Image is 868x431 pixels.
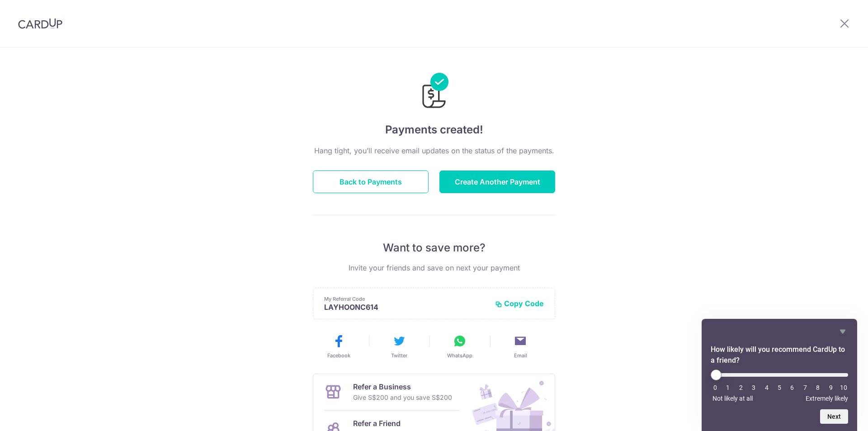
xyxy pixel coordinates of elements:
p: Refer a Business [353,381,452,392]
li: 9 [826,384,835,391]
button: Copy Code [495,299,544,308]
li: 8 [813,384,822,391]
h2: How likely will you recommend CardUp to a friend? Select an option from 0 to 10, with 0 being Not... [711,344,848,366]
li: 5 [775,384,784,391]
li: 6 [788,384,797,391]
span: Extremely likely [806,395,848,402]
p: My Referral Code [324,295,488,303]
span: Email [514,352,527,359]
p: Hang tight, you’ll receive email updates on the status of the payments. [313,145,555,156]
p: Refer a Friend [353,418,444,429]
p: Invite your friends and save on next your payment [313,262,555,273]
h4: Payments created! [313,122,555,138]
img: CardUp [18,18,62,29]
button: Twitter [373,334,426,359]
img: Payments [420,73,448,111]
span: Twitter [391,352,407,359]
span: Facebook [327,352,350,359]
span: WhatsApp [447,352,472,359]
p: Want to save more? [313,241,555,255]
button: Create Another Payment [439,171,555,193]
p: Give S$200 and you save S$200 [353,392,452,403]
div: How likely will you recommend CardUp to a friend? Select an option from 0 to 10, with 0 being Not... [711,369,848,402]
button: Next question [820,409,848,424]
li: 4 [762,384,771,391]
li: 3 [749,384,758,391]
div: How likely will you recommend CardUp to a friend? Select an option from 0 to 10, with 0 being Not... [711,326,848,424]
li: 0 [711,384,720,391]
button: Hide survey [837,326,848,337]
button: Facebook [312,334,365,359]
button: Back to Payments [313,171,429,193]
li: 7 [801,384,810,391]
p: LAYHOONC614 [324,303,488,312]
button: Email [494,334,547,359]
span: Not likely at all [712,395,753,402]
li: 10 [839,384,848,391]
button: WhatsApp [433,334,486,359]
li: 2 [736,384,745,391]
li: 1 [723,384,732,391]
